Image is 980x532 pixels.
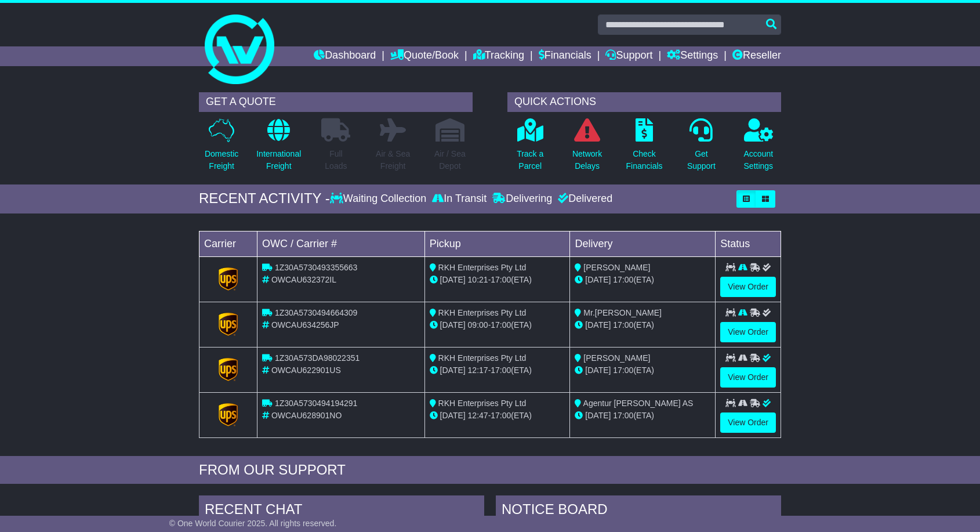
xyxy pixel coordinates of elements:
img: GetCarrierServiceLogo [219,313,238,336]
span: RKH Enterprises Pty Ltd [438,399,527,408]
div: Waiting Collection [330,193,429,205]
div: (ETA) [575,410,710,422]
span: 17:00 [613,320,633,330]
a: CheckFinancials [626,118,663,179]
span: 1Z30A5730493355663 [275,263,357,272]
div: (ETA) [575,274,710,286]
span: 17:00 [613,275,633,284]
span: RKH Enterprises Pty Ltd [438,308,527,317]
span: 17:00 [613,411,633,420]
span: Agentur [PERSON_NAME] AS [583,399,694,408]
td: OWC / Carrier # [257,231,425,256]
span: 1Z30A573DA98022351 [275,353,360,363]
a: View Order [720,322,776,342]
span: Mr.[PERSON_NAME] [583,308,662,317]
div: GET A QUOTE [199,92,473,112]
span: [DATE] [440,365,466,375]
span: © One World Courier 2025. All rights reserved. [169,519,337,528]
div: - (ETA) [430,274,565,286]
span: [DATE] [585,275,611,284]
a: Support [605,46,652,66]
span: [DATE] [440,320,466,330]
span: RKH Enterprises Pty Ltd [438,263,527,272]
span: [DATE] [585,365,611,375]
span: 17:00 [491,365,511,375]
div: NOTICE BOARD [496,495,781,527]
div: - (ETA) [430,410,565,422]
a: GetSupport [687,118,716,179]
span: 17:00 [491,320,511,330]
img: GetCarrierServiceLogo [219,403,238,426]
img: GetCarrierServiceLogo [219,267,238,291]
a: View Order [720,412,776,433]
span: RKH Enterprises Pty Ltd [438,353,527,363]
span: 1Z30A5730494664309 [275,308,357,317]
p: Air / Sea Depot [434,148,466,172]
p: Check Financials [626,148,663,172]
span: [DATE] [585,320,611,330]
div: - (ETA) [430,364,565,377]
p: Track a Parcel [517,148,543,172]
p: Network Delays [572,148,602,172]
td: Delivery [570,231,716,256]
a: AccountSettings [743,118,774,179]
img: GetCarrierServiceLogo [219,358,238,381]
span: [PERSON_NAME] [583,353,650,363]
div: - (ETA) [430,319,565,331]
div: Delivered [555,193,612,205]
a: Quote/Book [390,46,459,66]
p: Account Settings [744,148,774,172]
p: Domestic Freight [205,148,238,172]
p: International Freight [256,148,301,172]
span: 17:00 [491,411,511,420]
span: OWCAU632372IL [271,275,336,284]
td: Carrier [199,231,257,256]
a: Settings [667,46,718,66]
td: Pickup [424,231,570,256]
div: QUICK ACTIONS [507,92,781,112]
div: In Transit [429,193,489,205]
p: Full Loads [321,148,350,172]
p: Air & Sea Freight [376,148,410,172]
a: Tracking [473,46,524,66]
span: [DATE] [440,411,466,420]
div: RECENT ACTIVITY - [199,190,330,207]
span: 12:47 [468,411,488,420]
span: 12:17 [468,365,488,375]
span: 17:00 [613,365,633,375]
span: [DATE] [440,275,466,284]
span: OWCAU628901NO [271,411,342,420]
span: OWCAU622901US [271,365,341,375]
a: Dashboard [314,46,376,66]
span: 1Z30A5730494194291 [275,399,357,408]
a: Financials [539,46,591,66]
a: Track aParcel [516,118,544,179]
a: Reseller [732,46,781,66]
a: InternationalFreight [256,118,302,179]
td: Status [716,231,781,256]
div: RECENT CHAT [199,495,484,527]
span: OWCAU634256JP [271,320,339,330]
span: 17:00 [491,275,511,284]
a: View Order [720,277,776,297]
a: View Order [720,367,776,388]
div: Delivering [489,193,555,205]
div: (ETA) [575,364,710,377]
div: FROM OUR SUPPORT [199,462,781,479]
div: (ETA) [575,319,710,331]
span: [DATE] [585,411,611,420]
span: 10:21 [468,275,488,284]
span: [PERSON_NAME] [583,263,650,272]
a: NetworkDelays [572,118,602,179]
p: Get Support [687,148,716,172]
a: DomesticFreight [204,118,239,179]
span: 09:00 [468,320,488,330]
